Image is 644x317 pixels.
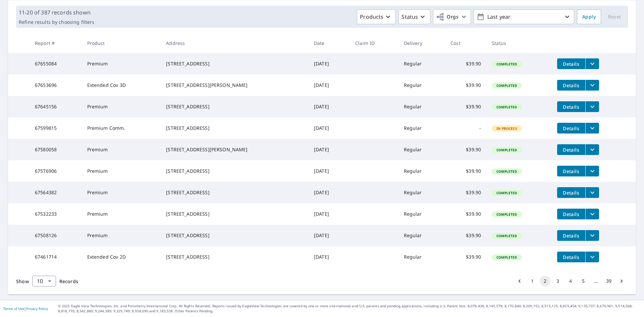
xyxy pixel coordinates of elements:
[561,211,581,217] span: Details
[445,117,486,139] td: -
[398,139,445,160] td: Regular
[486,33,551,53] th: Status
[166,168,303,174] div: [STREET_ADDRESS]
[398,96,445,117] td: Regular
[166,125,303,131] div: [STREET_ADDRESS]
[492,126,521,131] span: In Process
[557,101,585,112] button: detailsBtn-67645156
[82,246,161,268] td: Extended Cov 2D
[561,254,581,260] span: Details
[30,182,82,203] td: 67564382
[398,246,445,268] td: Regular
[398,74,445,96] td: Regular
[398,203,445,225] td: Regular
[166,103,303,110] div: [STREET_ADDRESS]
[82,96,161,117] td: Premium
[32,272,56,290] div: 10
[585,123,599,134] button: filesDropdownBtn-67599815
[30,117,82,139] td: 67599815
[30,53,82,74] td: 67655084
[492,233,521,238] span: Completed
[309,246,350,268] td: [DATE]
[585,252,599,262] button: filesDropdownBtn-67461714
[485,11,563,23] p: Last year
[401,13,418,21] p: Status
[585,58,599,69] button: filesDropdownBtn-67655084
[492,255,521,260] span: Completed
[492,148,521,152] span: Completed
[585,101,599,112] button: filesDropdownBtn-67645156
[309,225,350,246] td: [DATE]
[474,9,574,24] button: Last year
[561,168,581,174] span: Details
[32,276,56,286] div: Show 10 records
[357,9,396,24] button: Products
[540,276,550,286] button: page 2
[309,96,350,117] td: [DATE]
[166,146,303,153] div: [STREET_ADDRESS][PERSON_NAME]
[309,139,350,160] td: [DATE]
[561,125,581,131] span: Details
[398,53,445,74] td: Regular
[616,276,627,286] button: Go to next page
[445,203,486,225] td: $39.90
[514,276,525,286] button: Go to previous page
[82,33,161,53] th: Product
[30,203,82,225] td: 67532233
[309,203,350,225] td: [DATE]
[360,13,383,21] p: Products
[513,276,628,286] nav: pagination navigation
[30,96,82,117] td: 67645156
[445,33,486,53] th: Cost
[552,276,563,286] button: Go to page 3
[445,182,486,203] td: $39.90
[30,225,82,246] td: 67508126
[585,187,599,198] button: filesDropdownBtn-67564382
[565,276,576,286] button: Go to page 4
[82,203,161,225] td: Premium
[16,278,29,284] span: Show
[603,276,614,286] button: Go to page 39
[30,160,82,182] td: 67576906
[445,246,486,268] td: $39.90
[561,190,581,196] span: Details
[398,33,445,53] th: Delivery
[166,189,303,196] div: [STREET_ADDRESS]
[436,13,459,21] span: Orgs
[82,182,161,203] td: Premium
[445,225,486,246] td: $39.90
[585,80,599,91] button: filesDropdownBtn-67653696
[557,166,585,176] button: detailsBtn-67576906
[26,306,48,311] a: Privacy Policy
[161,33,309,53] th: Address
[561,104,581,110] span: Details
[82,117,161,139] td: Premium Comm.
[582,13,596,21] span: Apply
[59,278,78,284] span: Records
[30,139,82,160] td: 67580058
[557,252,585,262] button: detailsBtn-67461714
[561,82,581,89] span: Details
[30,33,82,53] th: Report #
[19,8,94,16] p: 11-20 of 387 records shown
[350,33,398,53] th: Claim ID
[433,9,471,24] button: Orgs
[82,53,161,74] td: Premium
[492,62,521,66] span: Completed
[577,9,601,24] button: Apply
[557,187,585,198] button: detailsBtn-67564382
[561,232,581,239] span: Details
[166,254,303,260] div: [STREET_ADDRESS]
[398,160,445,182] td: Regular
[492,169,521,174] span: Completed
[309,182,350,203] td: [DATE]
[309,160,350,182] td: [DATE]
[492,191,521,195] span: Completed
[19,19,94,25] p: Refine results by choosing filters
[58,304,641,314] p: © 2025 Eagle View Technologies, Inc. and Pictometry International Corp. All Rights Reserved. Repo...
[166,60,303,67] div: [STREET_ADDRESS]
[309,74,350,96] td: [DATE]
[561,61,581,67] span: Details
[398,225,445,246] td: Regular
[557,209,585,219] button: detailsBtn-67532233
